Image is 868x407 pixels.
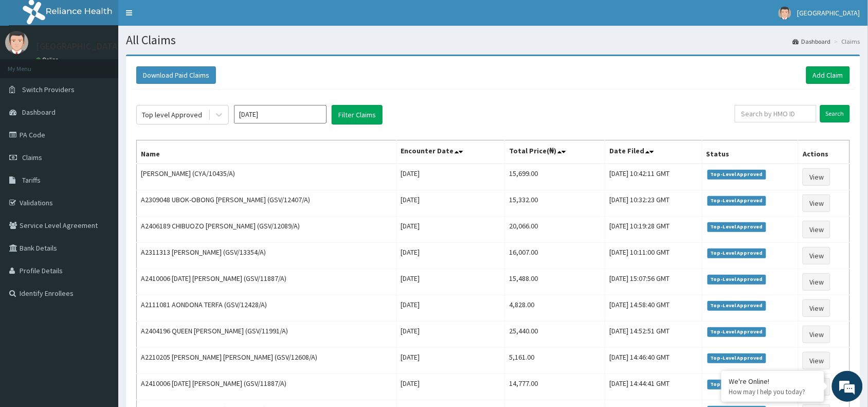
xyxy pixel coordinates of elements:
span: Top-Level Approved [708,301,767,310]
button: Filter Claims [332,105,383,125]
img: User Image [779,7,791,20]
td: 4,828.00 [505,295,605,322]
th: Encounter Date [396,140,505,164]
span: Top-Level Approved [708,380,767,389]
td: A2309048 UBOK-OBONG [PERSON_NAME] (GSV/12407/A) [137,190,397,217]
span: Top-Level Approved [708,222,767,232]
a: Add Claim [806,66,850,84]
td: [DATE] 14:52:51 GMT [605,322,702,348]
th: Name [137,140,397,164]
span: [GEOGRAPHIC_DATA] [798,8,860,17]
div: Minimize live chat window [169,5,193,30]
th: Actions [799,140,850,164]
span: Top-Level Approved [708,353,767,363]
li: Claims [832,37,860,46]
a: View [803,326,830,343]
td: [DATE] [396,164,505,190]
div: Chat with us now [53,58,173,71]
td: [DATE] [396,217,505,243]
span: Top-Level Approved [708,249,767,258]
textarea: Type your message and hit 'Enter' [5,281,196,317]
td: [DATE] [396,348,505,374]
span: Claims [22,153,42,162]
a: View [803,168,830,186]
td: 5,161.00 [505,348,605,374]
td: A2111081 AONDONA TERFA (GSV/12428/A) [137,295,397,322]
span: Switch Providers [22,85,75,94]
td: [DATE] 14:58:40 GMT [605,295,702,322]
p: How may I help you today? [729,387,817,396]
p: [GEOGRAPHIC_DATA] [36,42,121,51]
th: Status [702,140,799,164]
td: [DATE] [396,295,505,322]
td: 15,488.00 [505,269,605,295]
a: View [803,194,830,212]
span: We're online! [60,130,142,234]
a: View [803,221,830,238]
div: Top level Approved [142,110,202,120]
td: 15,699.00 [505,164,605,190]
td: [PERSON_NAME] (CYA/10435/A) [137,164,397,190]
td: [DATE] 15:07:56 GMT [605,269,702,295]
input: Select Month and Year [234,105,327,123]
span: Top-Level Approved [708,196,767,205]
a: Online [36,56,61,63]
td: A2404196 QUEEN [PERSON_NAME] (GSV/11991/A) [137,322,397,348]
td: [DATE] 10:19:28 GMT [605,217,702,243]
span: Top-Level Approved [708,170,767,179]
td: 16,007.00 [505,243,605,269]
td: [DATE] [396,322,505,348]
td: A2311313 [PERSON_NAME] (GSV/13354/A) [137,243,397,269]
td: [DATE] [396,243,505,269]
td: A2406189 CHIBUOZO [PERSON_NAME] (GSV/12089/A) [137,217,397,243]
td: [DATE] 10:32:23 GMT [605,190,702,217]
td: [DATE] 10:11:00 GMT [605,243,702,269]
th: Date Filed [605,140,702,164]
td: [DATE] 14:46:40 GMT [605,348,702,374]
input: Search [820,105,850,122]
h1: All Claims [126,33,860,47]
span: Tariffs [22,175,41,185]
img: User Image [5,31,28,54]
td: [DATE] 10:42:11 GMT [605,164,702,190]
a: View [803,299,830,317]
span: Top-Level Approved [708,275,767,284]
td: [DATE] [396,190,505,217]
span: Top-Level Approved [708,327,767,337]
td: [DATE] [396,374,505,400]
td: A2410006 [DATE] [PERSON_NAME] (GSV/11887/A) [137,374,397,400]
td: A2210205 [PERSON_NAME] [PERSON_NAME] (GSV/12608/A) [137,348,397,374]
td: [DATE] 14:44:41 GMT [605,374,702,400]
td: [DATE] [396,269,505,295]
th: Total Price(₦) [505,140,605,164]
a: View [803,247,830,264]
td: 14,777.00 [505,374,605,400]
span: Dashboard [22,108,56,117]
td: 20,066.00 [505,217,605,243]
td: 25,440.00 [505,322,605,348]
a: Dashboard [793,37,831,46]
input: Search by HMO ID [735,105,817,122]
a: View [803,273,830,291]
td: 15,332.00 [505,190,605,217]
button: Download Paid Claims [136,66,216,84]
div: We're Online! [729,377,817,386]
img: d_794563401_company_1708531726252_794563401 [19,51,42,77]
a: View [803,352,830,369]
td: A2410006 [DATE] [PERSON_NAME] (GSV/11887/A) [137,269,397,295]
